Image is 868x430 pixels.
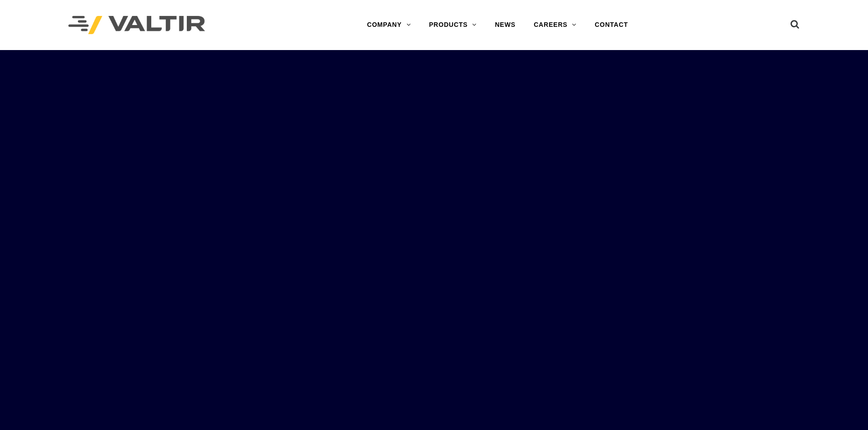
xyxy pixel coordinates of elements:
[524,16,586,34] a: CAREERS
[420,16,486,34] a: PRODUCTS
[68,16,205,35] img: Valtir
[486,16,524,34] a: NEWS
[358,16,420,34] a: COMPANY
[586,16,637,34] a: CONTACT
